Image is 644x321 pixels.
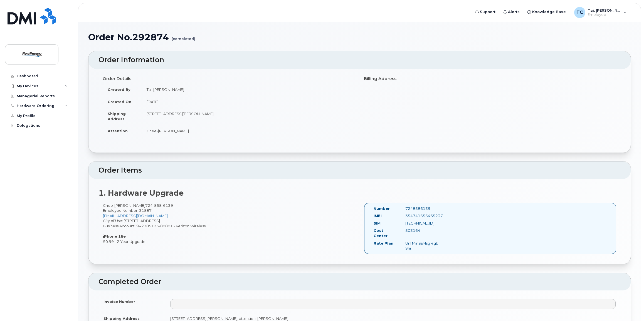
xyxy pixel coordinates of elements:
[103,299,135,304] label: Invoice Number
[162,203,173,208] span: 6139
[364,76,617,81] h4: Billing Address
[374,221,381,226] label: SIM
[108,111,126,121] strong: Shipping Address
[98,278,621,286] h2: Completed Order
[401,228,446,233] div: 503164
[401,206,446,211] div: 7248586139
[142,125,356,137] td: Chee-[PERSON_NAME]
[103,213,168,218] a: [EMAIL_ADDRESS][DOMAIN_NAME]
[98,188,184,198] strong: 1. Hardware Upgrade
[145,203,173,208] span: 724
[103,76,356,81] h4: Order Details
[103,234,126,238] strong: iPhone 16e
[98,203,360,244] div: Chee-[PERSON_NAME] City of Use: [STREET_ADDRESS] Business Account: 942385123-00001 - Verizon Wire...
[401,221,446,226] div: [TECHNICAL_ID]
[108,99,131,104] strong: Created On
[108,87,130,92] strong: Created By
[153,203,162,208] span: 858
[142,83,356,96] td: Tai, [PERSON_NAME]
[142,96,356,108] td: [DATE]
[374,206,390,211] label: Number
[374,213,382,218] label: IMEI
[374,241,393,246] label: Rate Plan
[172,32,195,41] small: (completed)
[374,228,397,238] label: Cost Center
[108,129,128,133] strong: Attention
[98,166,621,174] h2: Order Items
[98,56,621,64] h2: Order Information
[401,213,446,218] div: 354741555465237
[103,208,152,213] span: Employee Number: 31887
[88,32,631,42] h1: Order No.292874
[142,108,356,125] td: [STREET_ADDRESS][PERSON_NAME]
[401,241,446,251] div: Unl Mins&Msg 4gb Shr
